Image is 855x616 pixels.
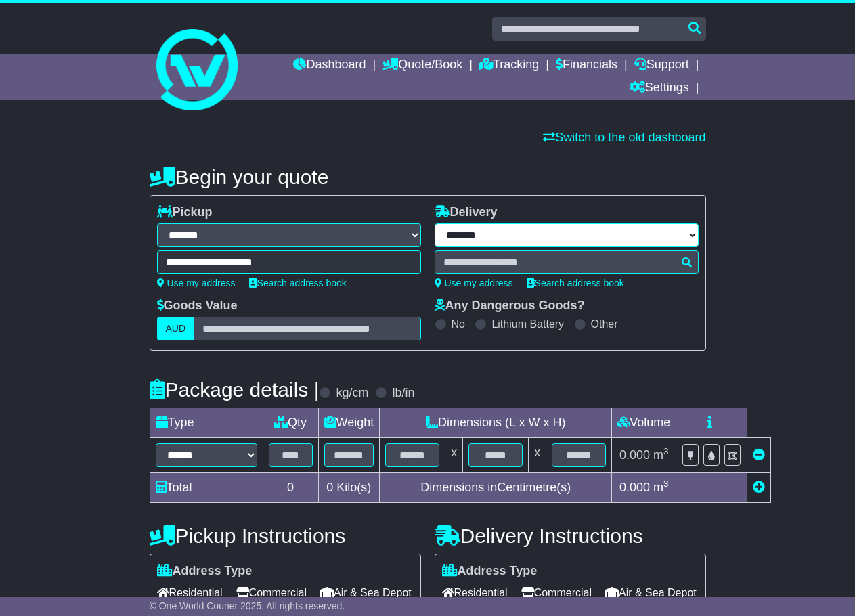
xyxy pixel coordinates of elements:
td: Dimensions (L x W x H) [380,408,612,438]
a: Financials [556,54,617,77]
a: Quote/Book [382,54,462,77]
td: Kilo(s) [318,473,380,503]
span: Residential [157,582,223,603]
a: Add new item [753,481,765,494]
td: Total [150,473,263,503]
span: Commercial [521,582,592,603]
label: Lithium Battery [491,317,564,330]
span: Air & Sea Depot [605,582,697,603]
td: Volume [612,408,676,438]
span: Air & Sea Depot [320,582,412,603]
label: lb/in [392,386,414,401]
a: Support [634,54,689,77]
td: Weight [318,408,380,438]
td: Dimensions in Centimetre(s) [380,473,612,503]
label: Address Type [442,564,538,579]
span: Commercial [236,582,307,603]
a: Search address book [249,278,347,288]
typeahead: Please provide city [435,250,699,274]
td: 0 [263,473,318,503]
span: © One World Courier 2025. All rights reserved. [150,600,345,611]
a: Settings [630,77,689,100]
a: Switch to the old dashboard [543,131,705,144]
a: Search address book [527,278,624,288]
span: m [653,448,669,462]
a: Remove this item [753,448,765,462]
a: Dashboard [293,54,366,77]
a: Tracking [479,54,539,77]
span: 0.000 [619,448,650,462]
td: x [445,438,463,473]
label: No [452,317,465,330]
span: 0 [326,481,333,494]
label: Any Dangerous Goods? [435,299,585,313]
span: Residential [442,582,508,603]
span: m [653,481,669,494]
label: kg/cm [336,386,368,401]
h4: Delivery Instructions [435,525,706,547]
h4: Begin your quote [150,166,706,188]
sup: 3 [663,446,669,456]
label: Goods Value [157,299,238,313]
label: Address Type [157,564,253,579]
sup: 3 [663,479,669,489]
h4: Pickup Instructions [150,525,421,547]
label: Delivery [435,205,498,220]
a: Use my address [435,278,513,288]
span: 0.000 [619,481,650,494]
a: Use my address [157,278,236,288]
td: Type [150,408,263,438]
h4: Package details | [150,378,320,401]
label: Pickup [157,205,213,220]
td: Qty [263,408,318,438]
label: Other [591,317,618,330]
label: AUD [157,317,195,340]
td: x [529,438,546,473]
